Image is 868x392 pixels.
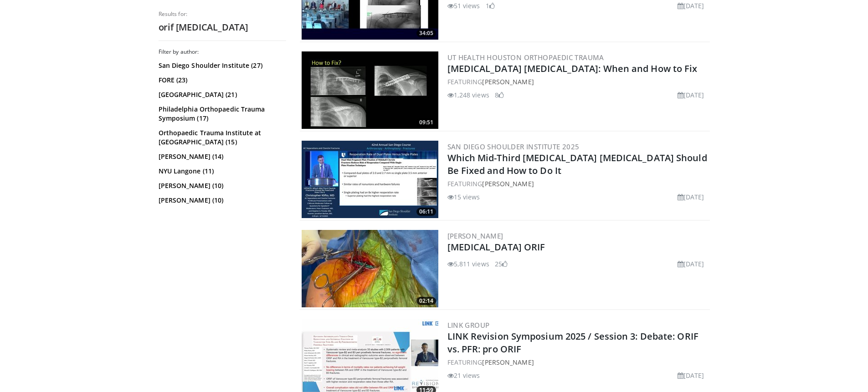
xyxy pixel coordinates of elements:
[447,259,489,269] li: 5,811 views
[678,90,704,100] li: [DATE]
[495,259,508,269] li: 25
[447,179,708,188] div: FEATURING
[302,141,438,218] a: 06:11
[159,105,284,123] a: Philadelphia Orthopaedic Trauma Symposium (17)
[486,1,495,10] li: 1
[678,371,704,380] li: [DATE]
[416,297,436,305] span: 02:14
[447,53,604,62] a: UT Health Houston Orthopaedic Trauma
[482,358,534,367] a: [PERSON_NAME]
[159,152,284,161] a: [PERSON_NAME] (14)
[302,51,438,129] a: 09:51
[447,231,503,240] a: [PERSON_NAME]
[495,90,504,100] li: 8
[159,128,284,147] a: Orthopaedic Trauma Institute at [GEOGRAPHIC_DATA] (15)
[447,371,480,380] li: 21 views
[447,241,545,253] a: [MEDICAL_DATA] ORIF
[678,1,704,10] li: [DATE]
[159,10,286,18] p: Results for:
[302,230,438,307] img: 4dac7433-271a-47a6-a673-a7d23dc4c27e.300x170_q85_crop-smart_upscale.jpg
[447,77,708,87] div: FEATURING
[159,61,284,70] a: San Diego Shoulder Institute (27)
[159,21,286,33] h2: orif [MEDICAL_DATA]
[482,77,534,86] a: [PERSON_NAME]
[447,142,580,151] a: San Diego Shoulder Institute 2025
[447,1,480,10] li: 51 views
[447,62,698,75] a: [MEDICAL_DATA] [MEDICAL_DATA]: When and How to Fix
[678,259,704,269] li: [DATE]
[447,357,708,367] div: FEATURING
[482,179,534,188] a: [PERSON_NAME]
[159,76,284,85] a: FORE (23)
[447,192,480,202] li: 15 views
[159,48,286,56] h3: Filter by author:
[416,29,436,37] span: 34:05
[416,118,436,127] span: 09:51
[159,196,284,205] a: [PERSON_NAME] (10)
[159,167,284,176] a: NYU Langone (11)
[447,321,490,330] a: LINK Group
[302,141,438,218] img: ee1c72cc-f612-43ce-97b0-b87387a4befa.300x170_q85_crop-smart_upscale.jpg
[447,90,489,100] li: 1,248 views
[159,181,284,190] a: [PERSON_NAME] (10)
[447,330,699,355] a: LINK Revision Symposium 2025 / Session 3: Debate: ORIF vs. PFR: pro ORIF
[678,192,704,202] li: [DATE]
[159,90,284,99] a: [GEOGRAPHIC_DATA] (21)
[302,230,438,307] a: 02:14
[447,152,707,177] a: Which Mid-Third [MEDICAL_DATA] [MEDICAL_DATA] Should Be Fixed and How to Do It
[302,51,438,129] img: 5a749997-56eb-48d0-8c59-353cd6ba5348.300x170_q85_crop-smart_upscale.jpg
[416,208,436,216] span: 06:11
